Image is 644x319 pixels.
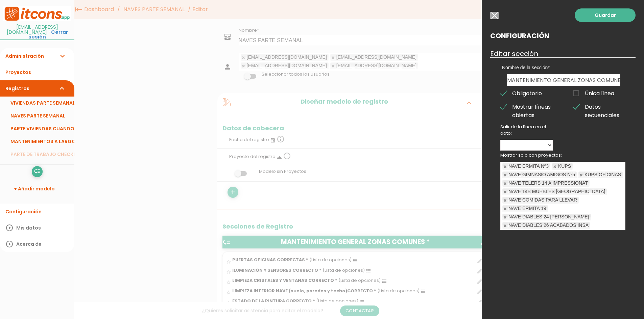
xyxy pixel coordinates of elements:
div: NAVE DIABLES 26 ACABADOS INSA [508,223,589,228]
p: Salir de la línea en el dato: [500,124,553,136]
div: NAVE DIABLES 24 [PERSON_NAME] [508,215,589,219]
h3: Editar sección [490,50,636,57]
div: NAVE GIMNASIO AMIGOS Nº5 [508,172,575,177]
div: NAVE 14B MUEBLES [GEOGRAPHIC_DATA] [508,189,605,194]
div: NAVE TELERS 14 A IMPRESSIONAT [508,181,588,185]
h2: Configuración [490,32,636,39]
label: Nombre de la sección [502,64,625,71]
div: NAVE ERMITA Nº3 [508,164,549,168]
div: KUPS [558,164,571,168]
span: Datos secuenciales [573,103,625,111]
select: Salir de la línea en el dato: [500,140,553,151]
span: Obligatorio [500,89,542,98]
div: NAVE ERMITA 19 [508,206,546,211]
a: Guardar [575,8,636,22]
div: KUPS OFICINAS [585,172,621,177]
div: NAVE COMIDAS PARA LLEVAR [508,198,577,202]
p: Mostrar solo con proyectos: [500,152,625,158]
span: Única línea [573,89,614,98]
span: Mostrar líneas abiertas [500,103,553,111]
